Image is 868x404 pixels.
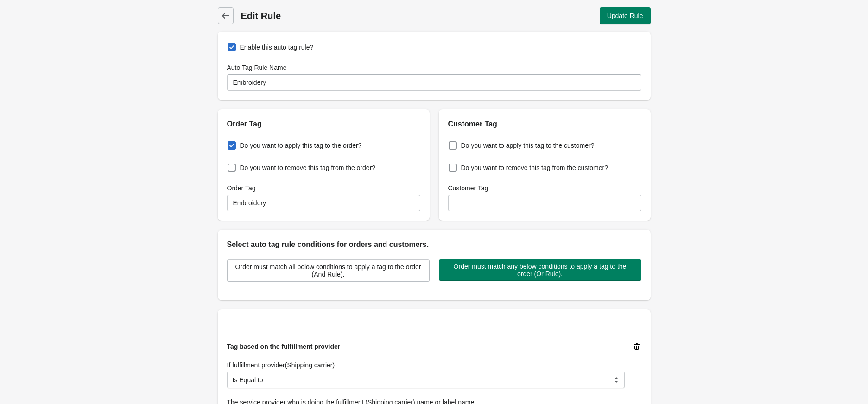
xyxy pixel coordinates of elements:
[227,259,430,282] button: Order must match all below conditions to apply a tag to the order (And Rule).
[600,7,651,24] button: Update Rule
[235,263,422,278] span: Order must match all below conditions to apply a tag to the order (And Rule).
[448,183,488,193] label: Customer Tag
[240,141,362,150] span: Do you want to apply this tag to the order?
[607,12,643,19] span: Update Rule
[227,239,641,250] h2: Select auto tag rule conditions for orders and customers.
[461,163,608,172] span: Do you want to remove this tag from the customer?
[240,43,314,52] span: Enable this auto tag rule?
[240,163,376,172] span: Do you want to remove this tag from the order?
[227,119,420,130] h2: Order Tag
[227,183,256,193] label: Order Tag
[227,343,341,350] span: Tag based on the fulfillment provider
[446,263,634,278] span: Order must match any below conditions to apply a tag to the order (Or Rule).
[461,141,595,150] span: Do you want to apply this tag to the customer?
[241,9,433,22] h1: Edit Rule
[227,360,335,370] label: If fulfillment provider(Shipping carrier)
[448,119,641,130] h2: Customer Tag
[439,259,641,281] button: Order must match any below conditions to apply a tag to the order (Or Rule).
[227,63,287,72] label: Auto Tag Rule Name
